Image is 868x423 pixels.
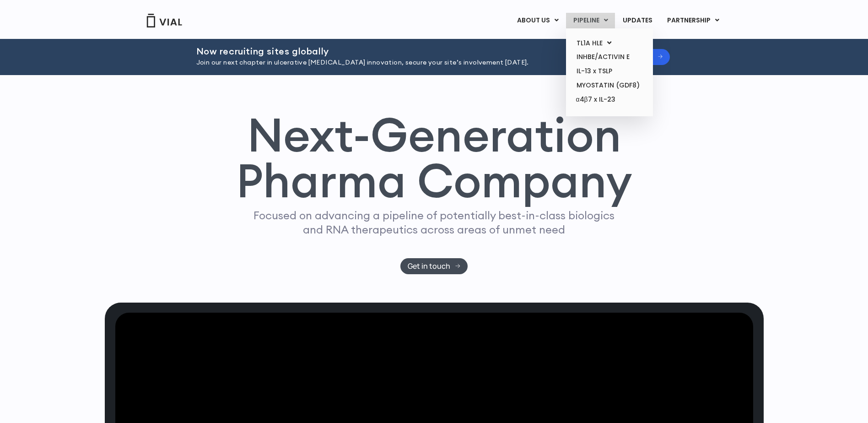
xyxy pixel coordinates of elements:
[569,50,649,64] a: INHBE/ACTIVIN E
[236,112,632,204] h1: Next-Generation Pharma Company
[146,14,183,27] img: Vial Logo
[569,64,649,78] a: IL-13 x TSLP
[400,258,468,274] a: Get in touch
[569,36,649,50] a: TL1A HLEMenu Toggle
[569,92,649,107] a: α4β7 x IL-23
[566,13,615,28] a: PIPELINEMenu Toggle
[250,208,619,237] p: Focused on advancing a pipeline of potentially best-in-class biologics and RNA therapeutics acros...
[408,263,450,270] span: Get in touch
[615,13,659,28] a: UPDATES
[510,13,566,28] a: ABOUT USMenu Toggle
[196,58,574,68] p: Join our next chapter in ulcerative [MEDICAL_DATA] innovation, secure your site’s involvement [DA...
[569,78,649,92] a: MYOSTATIN (GDF8)
[196,46,574,56] h2: Now recruiting sites globally
[660,13,727,28] a: PARTNERSHIPMenu Toggle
